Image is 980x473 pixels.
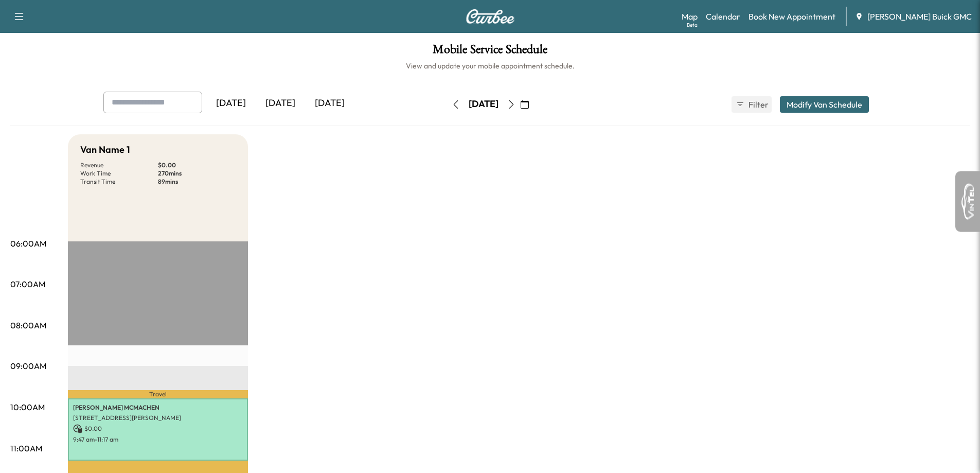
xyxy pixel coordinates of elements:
[10,401,45,413] p: 10:00AM
[80,143,130,157] h5: Van Name 1
[73,424,243,433] p: $ 0.00
[10,319,46,331] p: 08:00AM
[80,178,158,186] p: Transit Time
[10,237,46,250] p: 06:00AM
[469,98,498,111] div: [DATE]
[80,161,158,169] p: Revenue
[158,178,236,186] p: 89 mins
[73,404,243,412] p: [PERSON_NAME] MCMACHEN
[749,10,835,23] a: Book New Appointment
[682,10,698,23] a: MapBeta
[732,96,772,113] button: Filter
[10,278,45,290] p: 07:00AM
[68,390,248,398] p: Travel
[749,98,767,111] span: Filter
[305,92,354,115] div: [DATE]
[206,92,256,115] div: [DATE]
[867,10,972,23] span: [PERSON_NAME] Buick GMC
[80,169,158,178] p: Work Time
[73,435,243,444] p: 9:47 am - 11:17 am
[158,169,236,178] p: 270 mins
[10,61,970,71] h6: View and update your mobile appointment schedule.
[10,360,46,372] p: 09:00AM
[780,96,869,113] button: Modify Van Schedule
[10,43,970,61] h1: Mobile Service Schedule
[687,21,698,29] div: Beta
[706,10,740,23] a: Calendar
[10,442,42,454] p: 11:00AM
[256,92,305,115] div: [DATE]
[73,414,243,422] p: [STREET_ADDRESS][PERSON_NAME]
[158,161,236,169] p: $ 0.00
[466,9,515,24] img: Curbee Logo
